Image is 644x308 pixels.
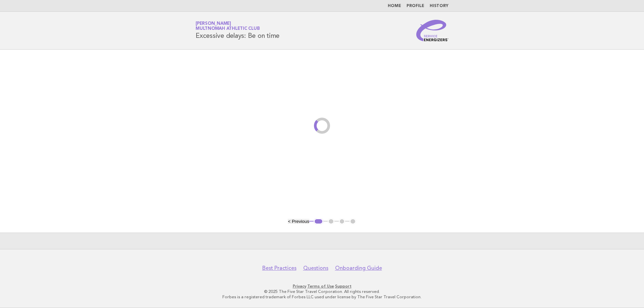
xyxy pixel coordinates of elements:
[117,284,527,289] p: · ·
[416,20,448,41] img: Service Energizers
[117,289,527,294] p: © 2025 The Five Star Travel Corporation. All rights reserved.
[335,284,352,289] a: Support
[196,22,279,39] h1: Excessive delays: Be on time
[430,4,448,8] a: History
[307,284,334,289] a: Terms of Use
[335,265,382,271] a: Onboarding Guide
[196,27,260,31] span: Multnomah Athletic Club
[117,294,527,300] p: Forbes is a registered trademark of Forbes LLC used under license by The Five Star Travel Corpora...
[407,4,424,8] a: Profile
[262,265,297,271] a: Best Practices
[196,21,260,31] a: [PERSON_NAME]Multnomah Athletic Club
[303,265,328,271] a: Questions
[388,4,401,8] a: Home
[293,284,306,289] a: Privacy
